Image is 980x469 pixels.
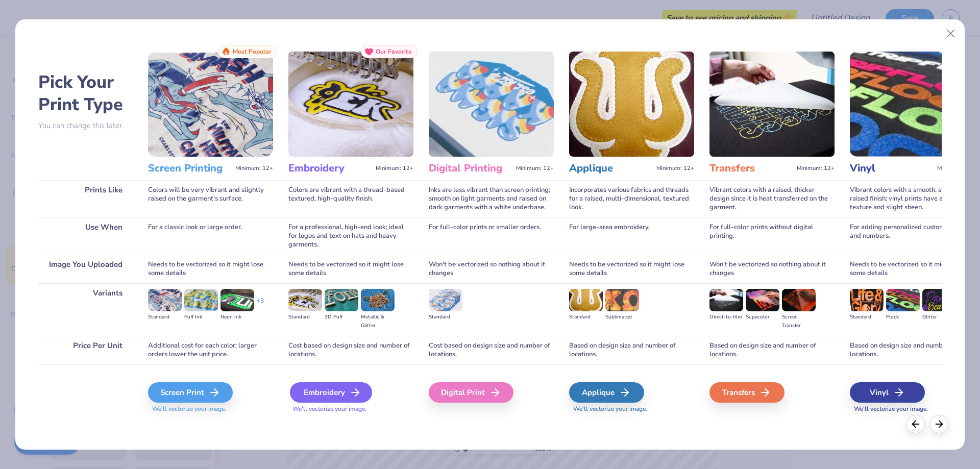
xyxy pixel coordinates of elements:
img: Sublimated [605,289,639,311]
div: Standard [429,313,462,322]
div: For large-area embroidery. [569,217,694,255]
img: Puff Ink [184,289,218,311]
img: Direct-to-film [709,289,743,311]
div: Supacolor [746,313,779,322]
img: Standard [288,289,322,311]
span: Minimum: 12+ [937,165,975,172]
img: Metallic & Glitter [361,289,395,311]
span: Minimum: 12+ [656,165,694,172]
img: Digital Printing [429,52,554,157]
div: Standard [288,313,322,322]
div: Flock [886,313,920,322]
div: Glitter [922,313,956,322]
img: Supacolor [746,289,779,311]
div: Colors are vibrant with a thread-based textured, high-quality finish. [288,180,413,217]
img: Embroidery [288,52,413,157]
span: Minimum: 12+ [516,165,554,172]
div: For adding personalized custom names and numbers. [850,217,975,255]
img: Neon Ink [220,289,254,311]
div: Sublimated [605,313,639,322]
div: For a classic look or large order. [148,217,273,255]
img: 3D Puff [325,289,358,311]
div: Based on design size and number of locations. [569,336,694,364]
h3: Digital Printing [429,162,512,175]
span: We'll vectorize your image. [850,405,975,413]
img: Standard [569,289,603,311]
img: Vinyl [850,52,975,157]
p: You can change this later. [38,121,133,130]
h3: Transfers [709,162,793,175]
div: For a professional, high-end look; ideal for logos and text on hats and heavy garments. [288,217,413,255]
img: Glitter [922,289,956,311]
div: Applique [569,382,644,403]
div: 3D Puff [325,313,358,322]
div: Cost based on design size and number of locations. [429,336,554,364]
div: Puff Ink [184,313,218,322]
div: Image You Uploaded [38,255,133,283]
div: Additional cost for each color; larger orders lower the unit price. [148,336,273,364]
h3: Vinyl [850,162,933,175]
img: Standard [429,289,462,311]
div: Digital Print [429,382,513,403]
div: Needs to be vectorized so it might lose some details [288,255,413,283]
div: Use When [38,217,133,255]
div: Variants [38,283,133,336]
div: Transfers [709,382,785,403]
div: Needs to be vectorized so it might lose some details [148,255,273,283]
div: Vibrant colors with a raised, thicker design since it is heat transferred on the garment. [709,180,835,217]
div: Based on design size and number of locations. [850,336,975,364]
span: Minimum: 12+ [376,165,413,172]
div: Standard [850,313,884,322]
h3: Applique [569,162,652,175]
h3: Embroidery [288,162,372,175]
img: Screen Printing [148,52,273,157]
img: Standard [850,289,884,311]
span: Minimum: 12+ [235,165,273,172]
div: Embroidery [290,382,372,403]
div: Inks are less vibrant than screen printing; smooth on light garments and raised on dark garments ... [429,180,554,217]
button: Close [941,24,961,43]
img: Flock [886,289,920,311]
div: Screen Transfer [782,313,816,330]
div: Won't be vectorized so nothing about it changes [709,255,835,283]
div: Cost based on design size and number of locations. [288,336,413,364]
div: Metallic & Glitter [361,313,395,330]
h2: Pick Your Print Type [38,71,133,116]
span: We'll vectorize your image. [569,405,694,413]
img: Transfers [709,52,835,157]
span: We'll vectorize your image. [148,405,273,413]
div: For full-color prints or smaller orders. [429,217,554,255]
div: + 3 [257,297,264,314]
h3: Screen Printing [148,162,231,175]
img: Screen Transfer [782,289,816,311]
div: Neon Ink [220,313,254,322]
span: Minimum: 12+ [797,165,835,172]
div: Based on design size and number of locations. [709,336,835,364]
div: Price Per Unit [38,336,133,364]
div: Standard [569,313,603,322]
div: Incorporates various fabrics and threads for a raised, multi-dimensional, textured look. [569,180,694,217]
div: Standard [148,313,182,322]
div: For full-color prints without digital printing. [709,217,835,255]
img: Standard [148,289,182,311]
span: Our Favorite [376,48,412,55]
div: Vibrant colors with a smooth, slightly raised finish; vinyl prints have a consistent texture and ... [850,180,975,217]
div: Screen Print [148,382,233,403]
div: Needs to be vectorized so it might lose some details [850,255,975,283]
div: Colors will be very vibrant and slightly raised on the garment's surface. [148,180,273,217]
span: Most Popular [233,48,272,55]
div: Direct-to-film [709,313,743,322]
div: Vinyl [850,382,925,403]
div: Won't be vectorized so nothing about it changes [429,255,554,283]
div: Needs to be vectorized so it might lose some details [569,255,694,283]
img: Applique [569,52,694,157]
div: Prints Like [38,180,133,217]
span: We'll vectorize your image. [288,405,413,413]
